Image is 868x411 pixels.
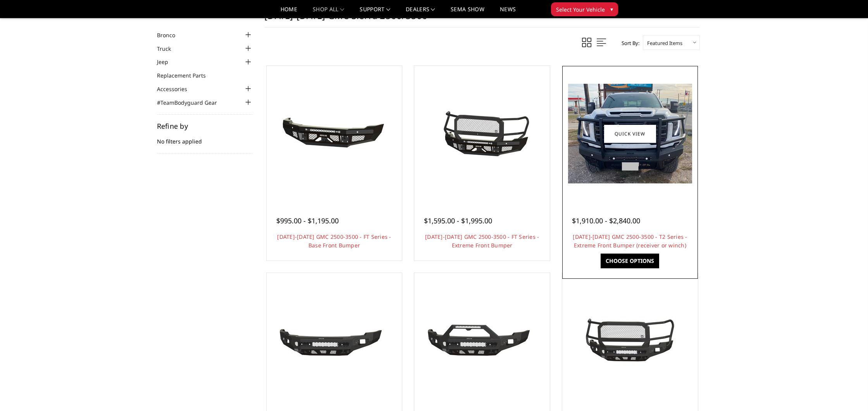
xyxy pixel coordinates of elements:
[281,7,297,18] a: Home
[564,275,696,407] a: 2024-2025 GMC 2500-3500 - Freedom Series - Extreme Front Bumper 2024-2025 GMC 2500-3500 - Freedom...
[264,10,700,28] h1: [DATE]-[DATE] GMC Sierra 2500/3500
[360,7,390,18] a: Support
[269,68,400,200] a: 2024-2025 GMC 2500-3500 - FT Series - Base Front Bumper 2024-2025 GMC 2500-3500 - FT Series - Bas...
[416,68,548,200] a: 2024-2025 GMC 2500-3500 - FT Series - Extreme Front Bumper 2024-2025 GMC 2500-3500 - FT Series - ...
[157,71,215,79] a: Replacement Parts
[604,124,656,143] a: Quick view
[601,254,659,268] a: Choose Options
[424,216,492,225] span: $1,595.00 - $1,995.00
[500,7,516,18] a: News
[416,275,548,407] a: 2024-2025 GMC 2500-3500 - Freedom Series - Sport Front Bumper (non-winch) 2024-2025 GMC 2500-3500...
[572,216,640,225] span: $1,910.00 - $2,840.00
[157,123,253,130] h5: Refine by
[277,233,391,249] a: [DATE]-[DATE] GMC 2500-3500 - FT Series - Base Front Bumper
[829,374,868,411] iframe: Chat Widget
[406,7,435,18] a: Dealers
[157,31,185,39] a: Bronco
[425,233,539,249] a: [DATE]-[DATE] GMC 2500-3500 - FT Series - Extreme Front Bumper
[157,45,181,53] a: Truck
[157,123,253,154] div: No filters applied
[157,98,227,107] a: #TeamBodyguard Gear
[157,58,178,66] a: Jeep
[610,5,613,13] span: ▾
[568,84,692,183] img: 2024-2025 GMC 2500-3500 - T2 Series - Extreme Front Bumper (receiver or winch)
[313,7,344,18] a: shop all
[269,275,400,407] a: 2024-2025 GMC 2500-3500 - Freedom Series - Base Front Bumper (non-winch) 2024-2025 GMC 2500-3500 ...
[451,7,484,18] a: SEMA Show
[573,233,687,249] a: [DATE]-[DATE] GMC 2500-3500 - T2 Series - Extreme Front Bumper (receiver or winch)
[551,2,618,16] button: Select Your Vehicle
[617,37,639,49] label: Sort By:
[564,68,696,200] a: 2024-2025 GMC 2500-3500 - T2 Series - Extreme Front Bumper (receiver or winch) 2024-2025 GMC 2500...
[157,85,197,93] a: Accessories
[556,5,605,14] span: Select Your Vehicle
[276,216,339,225] span: $995.00 - $1,195.00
